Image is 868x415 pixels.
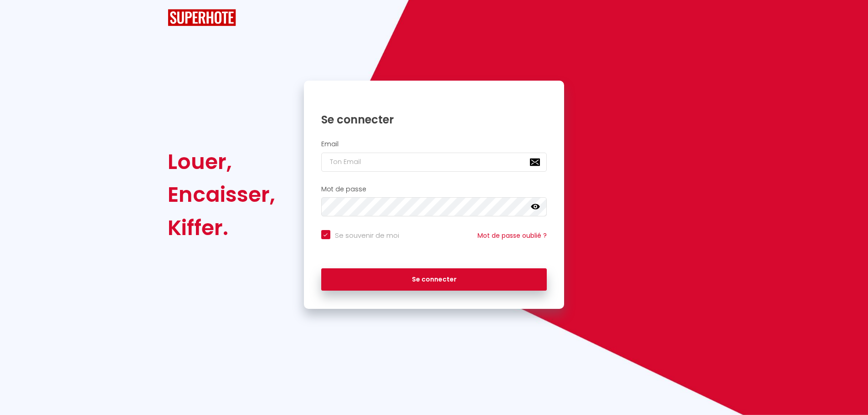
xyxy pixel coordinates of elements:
[168,178,275,211] div: Encaisser,
[478,231,547,240] a: Mot de passe oublié ?
[321,113,547,127] h1: Se connecter
[168,9,236,26] img: SuperHote logo
[321,153,547,172] input: Ton Email
[168,211,275,244] div: Kiffer.
[321,185,547,193] h2: Mot de passe
[168,145,275,178] div: Louer,
[321,268,547,291] button: Se connecter
[321,140,547,148] h2: Email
